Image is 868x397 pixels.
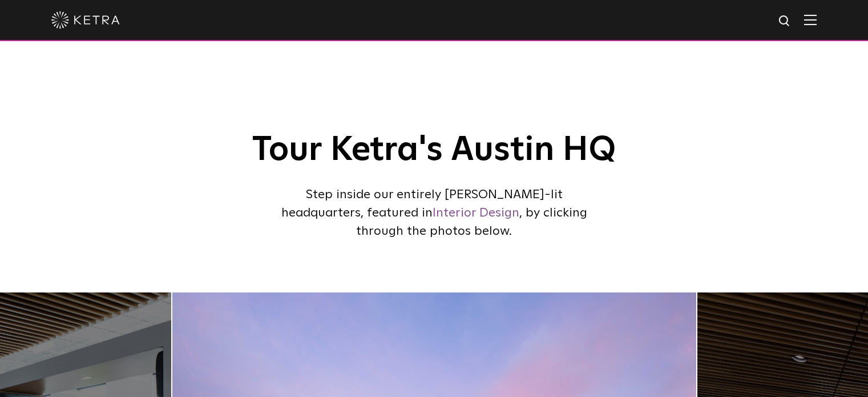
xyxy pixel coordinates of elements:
img: ketra-logo-2019-white [51,11,120,29]
img: search icon [778,14,792,29]
img: Hamburger%20Nav.svg [804,14,817,25]
p: Step inside our entirely [PERSON_NAME]-lit headquarters, featured in , by clicking through the ph... [280,186,588,241]
a: Interior Design [433,207,519,219]
h2: Tour Ketra's Austin HQ [226,131,643,169]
